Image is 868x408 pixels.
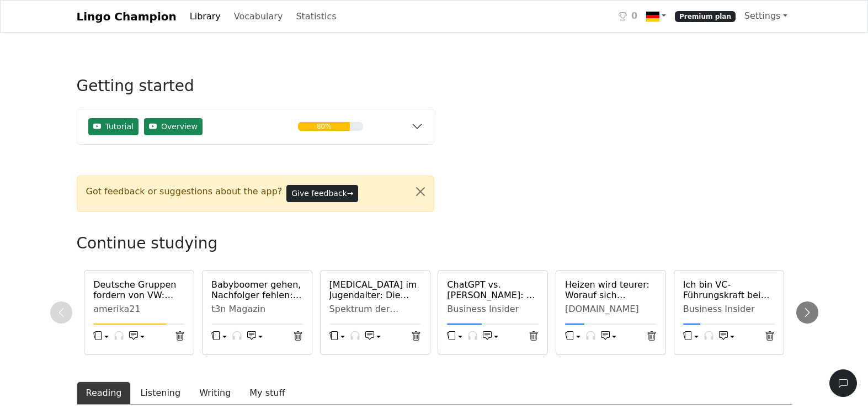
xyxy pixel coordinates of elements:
div: Business Insider [447,304,539,315]
a: Lingo Champion [77,6,177,28]
div: 80% [298,122,350,131]
button: Give feedback→ [286,185,358,202]
h3: Getting started [77,77,434,104]
span: Premium plan [675,11,736,22]
span: Overview [161,121,198,133]
a: Vocabulary [230,6,287,28]
div: Business Insider [683,304,775,315]
a: 0 [614,5,642,28]
a: Library [185,6,225,28]
button: Writing [190,381,240,405]
a: Babyboomer gehen, Nachfolger fehlen: Deutschland braucht beweglichere Arbeitsregeln - jetzt | t3n [211,279,303,300]
a: Premium plan [670,5,740,28]
span: Tutorial [105,121,134,133]
button: Tutorial [88,118,139,135]
div: t3n Magazin [211,304,303,315]
button: Close alert [407,176,434,207]
a: Ich bin VC-Führungskraft bei IBM: So sieht mein typischer Tagesablauf aus [683,279,775,300]
button: TutorialOverview80% [77,109,434,144]
a: Statistics [291,6,340,28]
button: Reading [77,381,131,405]
h3: Continue studying [77,234,463,253]
span: Got feedback or suggestions about the app? [86,185,283,198]
div: Spektrum der Wissenschaft [329,304,421,315]
a: ChatGPT vs. [PERSON_NAME]: So unterschiedlich nutzen Menschen die KI-Tools [447,279,539,300]
button: Listening [131,381,190,405]
a: [MEDICAL_DATA] im Jugendalter: Die Kindheit muss warten [329,279,421,300]
span: 0 [631,9,637,23]
button: Overview [144,118,203,135]
button: My stuff [240,381,294,405]
div: amerika21 [93,304,185,315]
a: Heizen wird teurer: Worauf sich Verbraucher einstellen müssen [565,279,657,300]
img: de.svg [646,10,659,23]
a: Settings [740,5,792,27]
div: [DOMAIN_NAME] [565,304,657,315]
a: Deutsche Gruppen fordern von VW: Urteil in [GEOGRAPHIC_DATA] anerkennen [93,279,185,300]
